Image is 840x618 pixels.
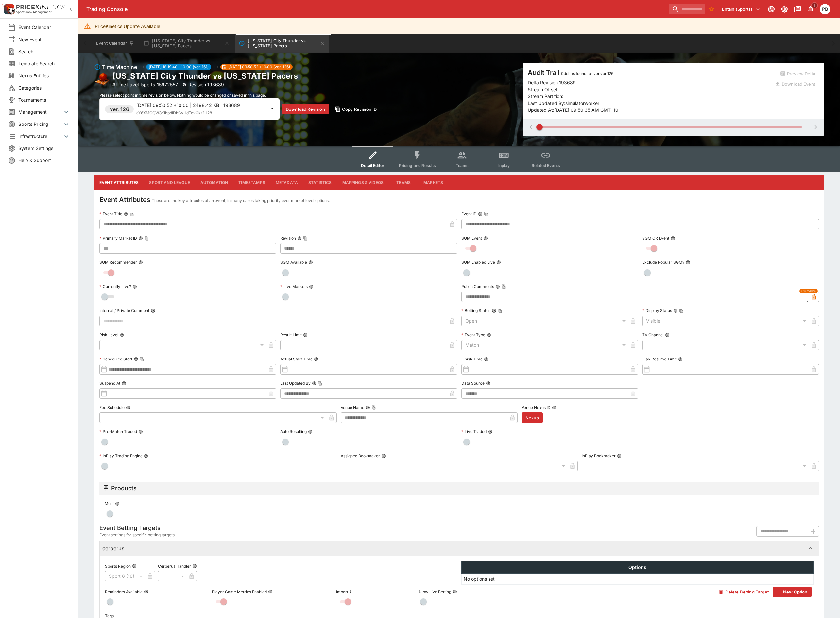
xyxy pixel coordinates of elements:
[671,236,675,241] button: SGM OR Event
[212,589,267,594] p: Player Game Metrics Enabled
[801,289,816,293] span: Overridden
[102,63,137,71] h6: Time Machine
[297,236,302,241] button: RevisionCopy To Clipboard
[303,333,308,337] button: Result Limit
[779,3,790,15] button: Toggle light/dark mode
[642,308,672,313] p: Display Status
[140,357,144,361] button: Copy To Clipboard
[484,357,489,361] button: Finish Time
[280,332,302,338] p: Result Limit
[381,454,386,458] button: Assigned Bookmaker
[456,163,469,168] span: Teams
[461,284,494,289] p: Public Comments
[99,259,137,265] p: SGM Recommender
[492,309,496,313] button: Betting StatusCopy To Clipboard
[268,589,273,594] button: Player Game Metrics Enabled
[138,260,143,265] button: SGM Recommender
[136,102,266,109] p: [DATE] 09:50:52 +10:00 | 2498.42 KB | 193689
[461,574,814,585] td: No options set
[312,381,317,386] button: Last Updated ByCopy To Clipboard
[486,381,490,386] button: Data Source
[152,197,330,204] p: These are the key attributes of an event, in many cases taking priority over market level options.
[138,236,143,241] button: Primary Market IDCopy To Clipboard
[280,284,308,289] p: Live Markets
[308,260,313,265] button: SGM Available
[132,564,137,568] button: Sports Region
[337,175,389,190] button: Mappings & Videos
[126,405,130,410] button: Fee Schedule
[453,589,457,594] button: Allow Live Betting
[280,259,307,265] p: SGM Available
[18,36,70,43] span: New Event
[678,357,683,361] button: Play Resume Time
[144,175,195,190] button: Sport and League
[461,308,490,313] p: Betting Status
[617,454,622,458] button: InPlay Bookmaker
[805,3,816,15] button: Notifications
[192,564,197,568] button: Cerberus Handler
[528,68,771,77] h4: Audit Trail
[105,589,143,594] p: Reminders Available
[496,260,501,265] button: SGM Enabled Live
[706,4,717,14] button: No Bookmarks
[99,453,143,459] p: InPlay Trading Engine
[134,357,138,361] button: Scheduled StartCopy To Clipboard
[112,81,178,88] p: Copy To Clipboard
[792,3,803,15] button: Documentation
[552,405,557,410] button: Venue Nexus ID
[498,309,502,313] button: Copy To Clipboard
[18,157,70,164] span: Help & Support
[461,316,628,326] div: Open
[461,340,628,350] div: Match
[158,563,191,569] p: Cerberus Handler
[303,175,337,190] button: Statistics
[679,309,684,313] button: Copy To Clipboard
[18,121,62,127] span: Sports Pricing
[151,309,155,313] button: Internal / Private Comment
[673,309,678,313] button: Display StatusCopy To Clipboard
[484,212,489,216] button: Copy To Clipboard
[773,587,812,597] button: New Option
[18,60,70,67] span: Template Search
[99,532,175,538] span: Event settings for specific betting targets
[483,236,488,241] button: SGM Event
[642,332,664,338] p: TV Channel
[461,332,485,338] p: Event Type
[765,3,777,15] button: Connected to PK
[314,357,318,361] button: Actual Start Time
[105,571,145,581] div: Sport 6 (16)
[146,64,211,70] span: [DATE] 18:19:40 +10:00 (ver. 161)
[99,211,122,217] p: Event Title
[94,175,144,190] button: Event Attributes
[461,259,495,265] p: SGM Enabled Live
[235,34,329,53] button: Oklahoma City Thunder vs Indiana Pacers
[111,484,137,492] h5: Products
[309,284,314,289] button: Live Markets
[308,429,313,434] button: Auto Resulting
[528,86,771,113] p: Stream Offset: Stream Partition: Last Updated By: simulatorworker Updated At: [DATE] 09:50:35 AM ...
[112,71,298,81] h2: Copy To Clipboard
[99,380,120,386] p: Suspend At
[188,81,224,88] p: Revision 193689
[18,72,70,79] span: Nexus Entities
[18,145,70,152] span: System Settings
[18,96,70,103] span: Tournaments
[18,133,62,140] span: Infrastructure
[341,405,364,410] p: Venue Name
[16,11,52,14] img: Sportsbook Management
[532,163,560,168] span: Related Events
[461,211,477,217] p: Event ID
[99,429,137,434] p: Pre-Match Traded
[418,589,451,594] p: Allow Live Betting
[18,109,62,115] span: Management
[820,4,830,14] div: Peter Bishop
[318,381,322,386] button: Copy To Clipboard
[366,405,370,410] button: Venue NameCopy To Clipboard
[361,163,384,168] span: Detail Editor
[303,236,308,241] button: Copy To Clipboard
[122,381,126,386] button: Suspend At
[461,235,482,241] p: SGM Event
[99,195,150,204] h4: Event Attributes
[341,453,380,459] p: Assigned Bookmaker
[418,175,448,190] button: Markets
